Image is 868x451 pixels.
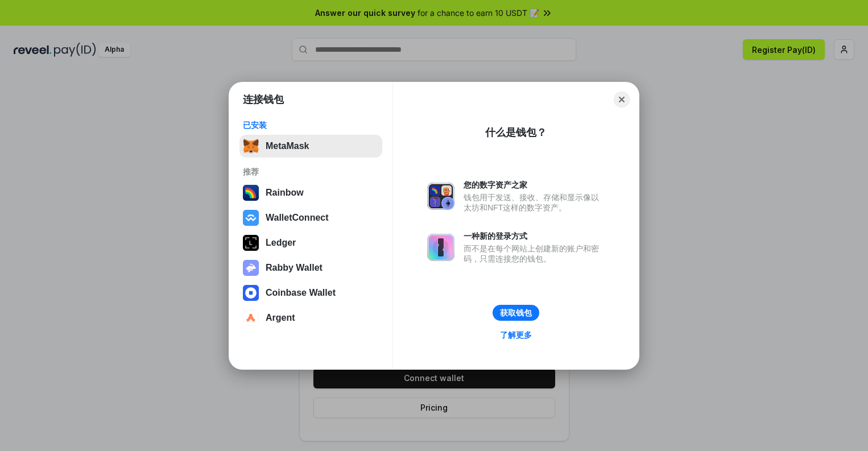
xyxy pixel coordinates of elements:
button: Rabby Wallet [239,256,382,279]
div: 推荐 [243,167,379,177]
div: 什么是钱包？ [485,126,547,139]
div: Rainbow [266,188,304,198]
div: Rabby Wallet [266,263,323,273]
img: svg+xml,%3Csvg%20width%3D%2228%22%20height%3D%2228%22%20viewBox%3D%220%200%2028%2028%22%20fill%3D... [243,210,259,226]
button: WalletConnect [239,206,382,229]
a: 了解更多 [493,328,539,342]
img: svg+xml,%3Csvg%20xmlns%3D%22http%3A%2F%2Fwww.w3.org%2F2000%2Fsvg%22%20width%3D%2228%22%20height%3... [243,235,259,251]
div: Argent [266,313,295,323]
button: Ledger [239,231,382,254]
div: 获取钱包 [500,308,532,318]
img: svg+xml,%3Csvg%20fill%3D%22none%22%20height%3D%2233%22%20viewBox%3D%220%200%2035%2033%22%20width%... [243,138,259,154]
div: 了解更多 [500,330,532,340]
h1: 连接钱包 [243,93,284,106]
button: Rainbow [239,181,382,204]
button: Close [614,92,630,107]
img: svg+xml,%3Csvg%20width%3D%22120%22%20height%3D%22120%22%20viewBox%3D%220%200%20120%20120%22%20fil... [243,185,259,201]
div: 已安装 [243,120,379,130]
div: WalletConnect [266,213,329,223]
div: Ledger [266,238,296,248]
div: 而不是在每个网站上创建新的账户和密码，只需连接您的钱包。 [464,243,605,264]
button: Coinbase Wallet [239,282,382,304]
img: svg+xml,%3Csvg%20width%3D%2228%22%20height%3D%2228%22%20viewBox%3D%220%200%2028%2028%22%20fill%3D... [243,310,259,326]
img: svg+xml,%3Csvg%20xmlns%3D%22http%3A%2F%2Fwww.w3.org%2F2000%2Fsvg%22%20fill%3D%22none%22%20viewBox... [427,234,454,261]
img: svg+xml,%3Csvg%20width%3D%2228%22%20height%3D%2228%22%20viewBox%3D%220%200%2028%2028%22%20fill%3D... [243,285,259,301]
button: MetaMask [239,135,382,158]
img: svg+xml,%3Csvg%20xmlns%3D%22http%3A%2F%2Fwww.w3.org%2F2000%2Fsvg%22%20fill%3D%22none%22%20viewBox... [427,183,454,210]
div: 一种新的登录方式 [464,231,605,241]
button: Argent [239,307,382,329]
img: svg+xml,%3Csvg%20xmlns%3D%22http%3A%2F%2Fwww.w3.org%2F2000%2Fsvg%22%20fill%3D%22none%22%20viewBox... [243,260,259,276]
div: MetaMask [266,141,309,151]
button: 获取钱包 [493,305,539,321]
div: 您的数字资产之家 [464,180,605,190]
div: 钱包用于发送、接收、存储和显示像以太坊和NFT这样的数字资产。 [464,192,605,213]
div: Coinbase Wallet [266,288,336,298]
